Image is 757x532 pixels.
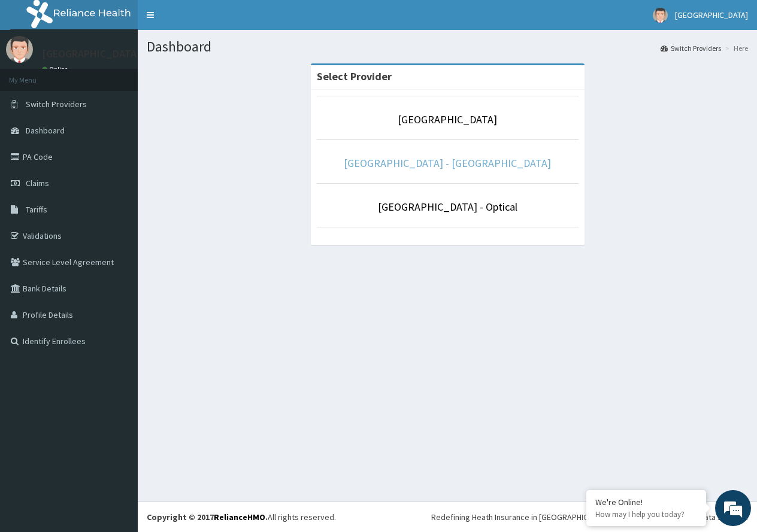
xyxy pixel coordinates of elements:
[214,512,265,522] a: RelianceHMO
[398,113,497,126] a: [GEOGRAPHIC_DATA]
[595,509,697,519] p: How may I help you today?
[42,48,141,59] p: [GEOGRAPHIC_DATA]
[344,156,551,170] a: [GEOGRAPHIC_DATA] - [GEOGRAPHIC_DATA]
[653,8,668,23] img: User Image
[147,512,268,522] strong: Copyright © 2017 .
[661,43,721,53] a: Switch Providers
[26,125,65,136] span: Dashboard
[431,511,748,523] div: Redefining Heath Insurance in [GEOGRAPHIC_DATA] using Telemedicine and Data Science!
[595,497,697,507] div: We're Online!
[6,36,33,63] img: User Image
[26,99,87,110] span: Switch Providers
[138,501,757,532] footer: All rights reserved.
[378,200,517,214] a: [GEOGRAPHIC_DATA] - Optical
[147,39,748,54] h1: Dashboard
[317,69,392,83] strong: Select Provider
[42,65,71,74] a: Online
[26,204,47,215] span: Tariffs
[675,10,748,20] span: [GEOGRAPHIC_DATA]
[26,178,49,189] span: Claims
[722,43,748,53] li: Here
